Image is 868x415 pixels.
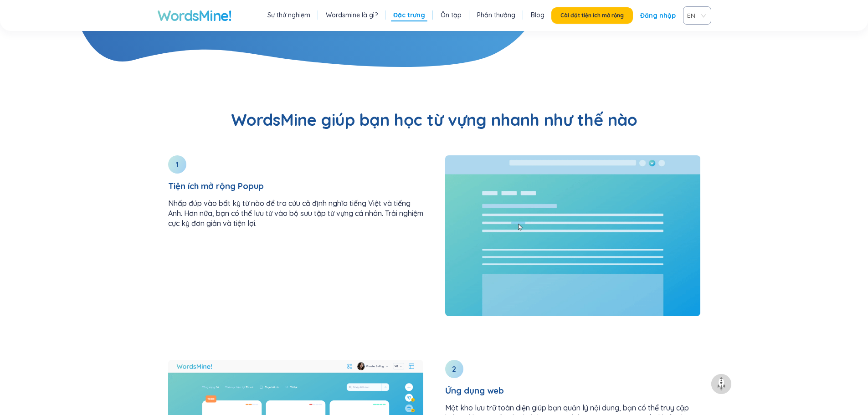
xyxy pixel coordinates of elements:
font: EN [687,11,695,20]
font: Blog [531,11,544,19]
font: WordsMine giúp bạn học từ vựng nhanh như thế nào [231,109,637,130]
a: Ôn tập [441,10,462,20]
font: 1 [176,160,179,169]
img: to top [714,377,729,391]
a: WordsMine! [157,6,231,25]
a: Sự thử nghiệm [267,10,310,20]
font: Đặc trưng [393,11,425,19]
font: 2 [452,364,456,374]
font: Ôn tập [441,11,462,19]
a: Đăng nhập [640,7,676,24]
a: Blog [531,10,544,20]
a: Đặc trưng [393,10,425,20]
font: Wordsmine là gì? [326,11,378,19]
span: VIE [687,9,704,22]
a: Wordsmine là gì? [326,10,378,20]
font: Phần thưởng [477,11,515,19]
font: Ứng dụng web [445,385,504,396]
button: Cài đặt tiện ích mở rộng [551,7,633,24]
font: Tiện ích mở rộng Popup [168,180,264,191]
font: Nhấp đúp vào bất kỳ từ nào để tra cứu cả định nghĩa tiếng Việt và tiếng Anh. Hơn nữa, bạn có thể ... [168,199,423,228]
font: Đăng nhập [640,11,676,20]
font: Cài đặt tiện ích mở rộng [560,12,624,19]
a: Phần thưởng [477,10,515,20]
font: Sự thử nghiệm [267,11,310,19]
img: WordsMine giúp bạn học từ vựng nhanh như thế nào [445,155,700,316]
